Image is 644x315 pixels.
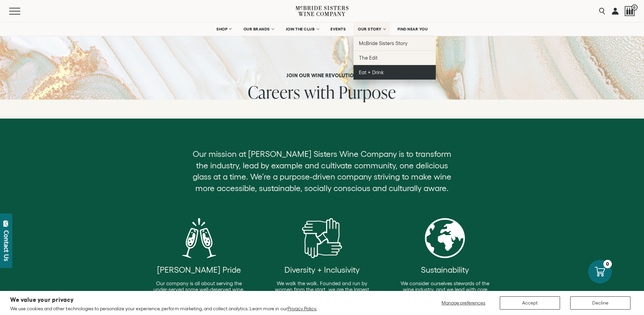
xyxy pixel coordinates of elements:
button: Decline [570,296,630,310]
a: FIND NEAR YOU [393,22,432,36]
p: Our mission at [PERSON_NAME] Sisters Wine Company is to transform the industry, lead by example a... [187,148,457,194]
a: Eat + Drink [353,65,436,80]
a: OUR BRANDS [239,22,278,36]
span: OUR BRANDS [243,27,270,31]
button: Accept [500,296,560,310]
a: JOIN THE CLUB [281,22,323,36]
a: The Edit [353,50,436,65]
span: OUR STORY [358,27,382,31]
button: Manage preferences [437,296,490,310]
a: Privacy Policy. [287,306,317,311]
div: Sustainability [384,264,507,276]
span: EVENTS [330,27,346,31]
span: Eat + Drink [359,69,384,75]
a: EVENTS [326,22,350,36]
span: FIND NEAR YOU [398,27,428,31]
h6: Join our Wine Revolution [248,72,396,79]
p: We use cookies and other technologies to personalize your experience, perform marketing, and coll... [10,306,317,312]
a: SHOP [212,22,236,36]
div: 0 [603,260,612,268]
span: The Edit [359,55,378,61]
span: Careers [248,80,300,104]
span: SHOP [216,27,228,31]
span: Manage preferences [442,300,485,306]
span: JOIN THE CLUB [286,27,315,31]
span: McBride Sisters Story [359,40,407,46]
div: Diversity + Inclusivity [260,264,383,276]
span: with [304,80,335,104]
a: OUR STORY [353,22,390,36]
button: Mobile Menu Trigger [9,8,34,15]
span: 0 [631,4,638,10]
div: [PERSON_NAME] Pride [137,264,260,276]
a: McBride Sisters Story [353,36,436,50]
div: Contact Us [3,230,10,261]
h2: We value your privacy [10,297,317,303]
span: Purpose [339,80,396,104]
